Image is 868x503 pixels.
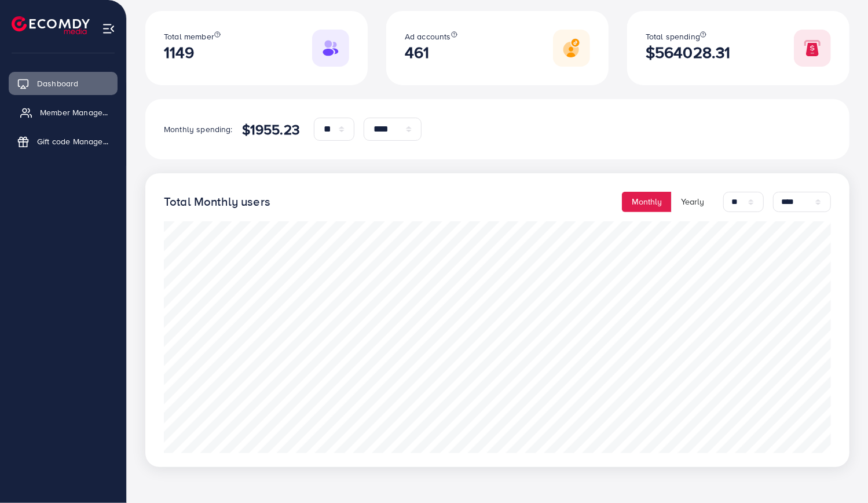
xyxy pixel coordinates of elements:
a: Gift code Management [9,130,118,153]
span: Total member [164,31,214,42]
img: logo [12,16,90,34]
img: Responsive image [553,30,590,67]
span: Dashboard [37,78,78,89]
button: Monthly [622,192,672,212]
a: Dashboard [9,72,118,95]
h2: 461 [405,43,457,62]
h4: Total Monthly users [164,195,270,209]
p: Monthly spending: [164,122,233,136]
iframe: Chat [819,451,859,494]
span: Ad accounts [405,31,451,42]
img: Responsive image [794,30,831,67]
span: Member Management [40,107,112,118]
span: Total spending [646,31,700,42]
button: Yearly [671,192,714,212]
span: Gift code Management [37,136,109,147]
h4: $1955.23 [242,121,300,138]
img: menu [102,22,115,35]
img: Responsive image [312,30,349,67]
a: Member Management [9,101,118,124]
h2: $564028.31 [646,43,731,62]
h2: 1149 [164,43,221,62]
